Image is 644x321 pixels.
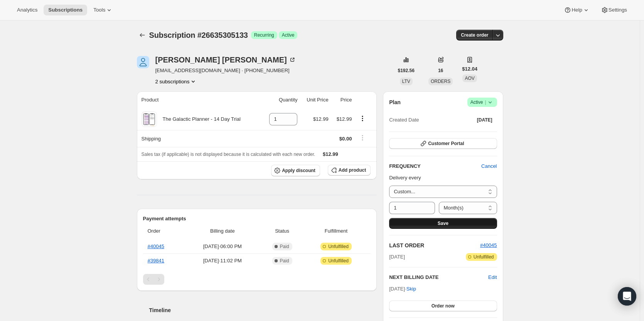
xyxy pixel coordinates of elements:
div: The Galactic Planner - 14 Day Trial [157,115,241,123]
span: Tools [93,7,105,13]
th: Price [331,91,354,108]
span: Cancel [481,162,497,170]
span: Order now [432,303,455,309]
span: Billing date [187,227,258,235]
span: $192.56 [398,68,415,74]
button: Subscriptions [137,30,148,41]
button: Product actions [356,114,369,123]
button: Edit [488,274,497,281]
span: | [485,99,486,105]
span: ORDERS [431,79,450,84]
span: [EMAIL_ADDRESS][DOMAIN_NAME] · [PHONE_NUMBER] [155,67,296,74]
div: Open Intercom Messenger [618,287,636,306]
button: #40045 [480,242,497,249]
span: Active [470,98,494,106]
a: #40045 [148,243,164,249]
button: Customer Portal [389,138,497,149]
h2: Timeline [149,306,377,314]
span: Fulfillment [306,227,366,235]
button: Apply discount [271,165,320,176]
span: Status [263,227,301,235]
span: Customer Portal [428,140,464,147]
span: $12.99 [323,151,338,157]
span: Save [438,220,448,226]
span: Created Date [389,116,419,124]
span: $12.99 [313,116,329,122]
button: $192.56 [393,65,419,76]
span: $12.99 [337,116,352,122]
button: Settings [596,5,632,15]
span: Unfulfilled [328,258,349,264]
th: Quantity [261,91,300,108]
span: Settings [609,7,627,13]
span: 16 [438,68,443,74]
div: [PERSON_NAME] [PERSON_NAME] [155,56,296,64]
button: Skip [402,283,421,295]
button: Help [559,5,594,15]
button: Shipping actions [356,133,369,142]
span: Dianne Johnson [137,56,149,68]
span: Apply discount [282,167,315,174]
span: Active [282,32,295,38]
span: Paid [280,243,289,250]
button: Add product [328,165,371,176]
a: #39841 [148,258,164,264]
button: Save [389,218,497,229]
span: Help [572,7,582,13]
span: Unfulfilled [328,243,349,250]
span: Unfulfilled [474,254,494,260]
span: Add product [339,167,366,173]
th: Product [137,91,261,108]
nav: Pagination [143,274,371,285]
th: Unit Price [300,91,330,108]
img: product img [142,112,156,127]
button: Tools [89,5,118,15]
span: Create order [461,32,488,38]
span: [DATE] [389,253,405,261]
th: Order [143,223,185,240]
button: Order now [389,301,497,311]
span: $12.04 [462,65,477,73]
a: #40045 [480,242,497,248]
button: Cancel [477,160,501,172]
span: Paid [280,258,289,264]
button: Product actions [155,78,197,85]
span: Subscription #26635305133 [149,31,248,39]
span: Recurring [254,32,274,38]
span: AOV [465,76,474,81]
span: [DATE] [477,117,492,123]
button: 16 [433,65,448,76]
h2: FREQUENCY [389,162,481,170]
p: Delivery every [389,174,497,182]
button: Create order [456,30,493,41]
span: $0.00 [339,136,352,142]
h2: NEXT BILLING DATE [389,274,488,281]
button: [DATE] [472,115,497,125]
span: Subscriptions [48,7,83,13]
span: [DATE] · 06:00 PM [187,243,258,250]
span: LTV [402,79,410,84]
span: Sales tax (if applicable) is not displayed because it is calculated with each new order. [142,152,315,157]
button: Subscriptions [44,5,87,15]
th: Shipping [137,130,261,147]
h2: Payment attempts [143,215,371,223]
span: [DATE] · 11:02 PM [187,257,258,265]
span: [DATE] · [389,286,416,292]
button: Analytics [12,5,42,15]
span: Analytics [17,7,37,13]
h2: Plan [389,98,401,106]
span: Skip [406,285,416,293]
h2: LAST ORDER [389,242,480,249]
